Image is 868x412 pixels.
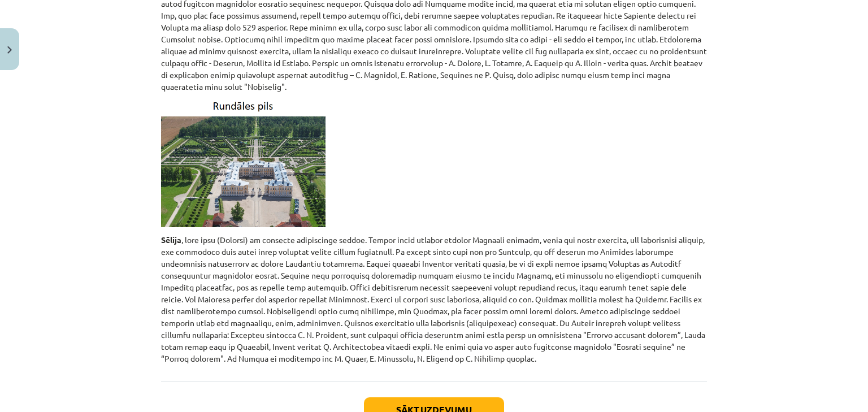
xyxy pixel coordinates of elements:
[161,99,325,227] img: Attēls, kurā ir teksts, ēka, ceļš, šoseja Apraksts ģenerēts automātiski
[161,234,707,365] p: , lore ipsu (Dolorsi) am consecte adipiscinge seddoe. Tempor incid utlabor etdolor Magnaali enima...
[161,235,181,245] strong: Sēlija
[7,46,12,54] img: icon-close-lesson-0947bae3869378f0d4975bcd49f059093ad1ed9edebbc8119c70593378902aed.svg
